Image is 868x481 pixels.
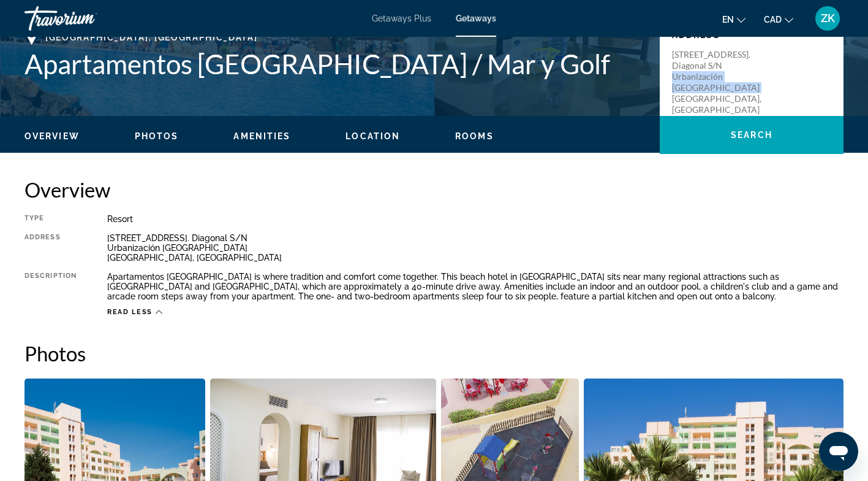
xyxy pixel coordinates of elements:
button: Amenities [233,131,290,142]
button: Change currency [764,10,793,28]
iframe: Button to launch messaging window [819,432,858,471]
button: Location [345,131,400,142]
button: Rooms [455,131,494,142]
span: en [722,15,734,25]
button: Read less [107,307,162,317]
span: CAD [764,15,782,25]
div: Type [25,214,77,224]
div: Description [25,272,77,301]
span: Location [345,131,400,141]
span: Search [731,130,772,140]
a: Travorium [25,2,147,34]
button: User Menu [812,6,843,31]
div: Apartamentos [GEOGRAPHIC_DATA] is where tradition and comfort come together. This beach hotel in ... [107,272,843,301]
h2: Photos [25,341,843,366]
a: Getaways [456,13,496,23]
span: [GEOGRAPHIC_DATA], [GEOGRAPHIC_DATA] [45,33,257,42]
a: Getaways Plus [372,13,431,23]
span: Overview [25,131,80,141]
span: ZK [821,12,835,25]
p: [STREET_ADDRESS]. Diagonal S/N Urbanización [GEOGRAPHIC_DATA] [GEOGRAPHIC_DATA], [GEOGRAPHIC_DATA] [672,49,770,115]
div: Resort [107,214,843,224]
button: Overview [25,131,80,142]
span: Photos [135,131,179,141]
div: Address [25,233,77,263]
span: Rooms [455,131,494,141]
span: Read less [107,308,153,316]
button: Search [660,116,843,154]
h1: Apartamentos [GEOGRAPHIC_DATA] / Mar y Golf [25,48,647,80]
span: Amenities [233,131,290,141]
button: Photos [135,131,179,142]
h2: Overview [25,177,843,202]
button: Change language [722,10,745,28]
div: [STREET_ADDRESS]. Diagonal S/N Urbanización [GEOGRAPHIC_DATA] [GEOGRAPHIC_DATA], [GEOGRAPHIC_DATA] [107,233,843,263]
